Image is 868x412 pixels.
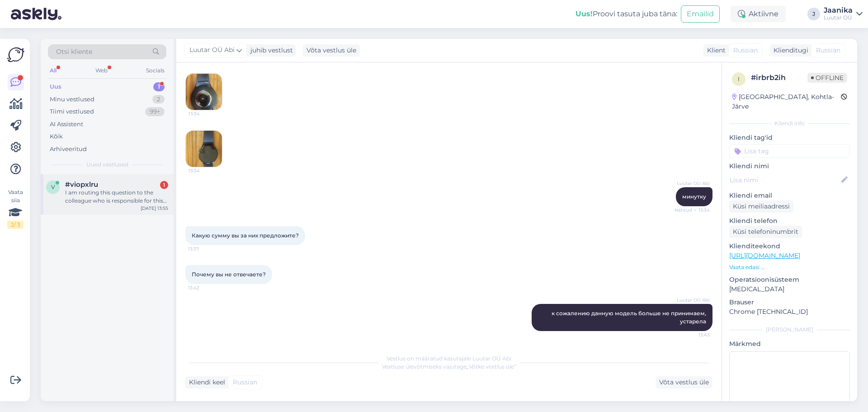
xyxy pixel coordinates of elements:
div: Kliendi info [729,119,850,128]
span: Vestlus on määratud kasutajale Luutar OÜ Abi [387,355,511,362]
div: [DATE] 13:55 [141,205,168,212]
div: Kliendi keel [185,378,225,387]
p: Kliendi nimi [729,161,850,171]
span: Otsi kliente [56,47,92,57]
span: Offline [807,73,847,83]
div: Küsi telefoninumbrit [729,226,802,238]
span: Nähtud ✓ 13:34 [675,207,710,213]
p: Kliendi tag'id [729,133,850,142]
input: Lisa tag [729,144,850,158]
div: Jaanika [824,7,853,14]
div: [GEOGRAPHIC_DATA], Kohtla-Järve [732,92,841,111]
div: Luutar OÜ [824,14,853,21]
div: Web [94,65,109,76]
div: AI Assistent [50,120,83,129]
div: All [48,65,58,76]
div: 1 [160,181,168,189]
div: Küsi meiliaadressi [729,200,793,213]
span: минутку [682,193,706,200]
div: Tiimi vestlused [50,107,94,116]
input: Lisa nimi [730,175,840,185]
span: 13:42 [188,284,222,291]
div: juhib vestlust [247,46,293,55]
div: 2 / 3 [7,221,24,229]
span: i [738,76,740,82]
span: Vestluse ülevõtmiseks vajutage [382,363,516,370]
span: Luutar OÜ Abi [189,45,235,55]
a: [URL][DOMAIN_NAME] [729,251,800,260]
img: Attachment [186,74,222,110]
i: „Võtke vestlus üle” [467,363,516,370]
span: 13:34 [189,167,222,174]
span: 13:37 [188,246,222,252]
p: Klienditeekond [729,242,850,251]
p: [MEDICAL_DATA] [729,284,850,294]
span: 13:43 [676,331,710,338]
div: 1 [153,82,165,91]
div: Võta vestlus üle [656,376,712,388]
p: Kliendi telefon [729,216,850,226]
p: Kliendi email [729,191,850,200]
div: Minu vestlused [50,95,94,104]
button: Emailid [681,5,720,23]
span: Luutar OÜ Abi [676,297,710,303]
p: Brauser [729,298,850,307]
span: #viopxlru [65,180,98,189]
p: Chrome [TECHNICAL_ID] [729,307,850,317]
div: Klient [703,46,726,55]
img: Attachment [186,131,222,167]
span: Почему вы не отвечаете? [192,271,266,278]
div: Aktiivne [731,6,786,22]
div: 2 [152,95,165,104]
span: v [51,184,55,190]
span: Russian [233,378,257,387]
div: Võta vestlus üle [303,44,360,57]
span: к сожалению данную модель больше не принимаем, устарела [552,310,708,325]
div: [PERSON_NAME] [729,326,850,334]
p: Märkmed [729,339,850,349]
span: Luutar OÜ Abi [676,180,710,187]
div: # irbrb2ih [751,72,807,83]
p: Operatsioonisüsteem [729,275,850,284]
div: Kõik [50,132,63,141]
span: Какую сумму вы за них предложите? [192,232,299,239]
span: Uued vestlused [86,161,128,169]
div: Socials [144,65,166,76]
span: Russian [733,46,758,55]
div: Proovi tasuta juba täna: [576,9,677,19]
span: 13:34 [189,110,222,117]
div: I am routing this question to the colleague who is responsible for this topic. The reply might ta... [65,189,168,205]
a: JaanikaLuutar OÜ [824,7,863,21]
img: Askly Logo [7,46,24,63]
div: 99+ [145,107,165,116]
span: Russian [816,46,840,55]
p: Vaata edasi ... [729,263,850,271]
div: Uus [50,82,61,91]
div: J [807,8,820,20]
div: Klienditugi [770,46,808,55]
div: Vaata siia [7,188,24,229]
b: Uus! [576,9,593,18]
div: Arhiveeritud [50,145,87,154]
